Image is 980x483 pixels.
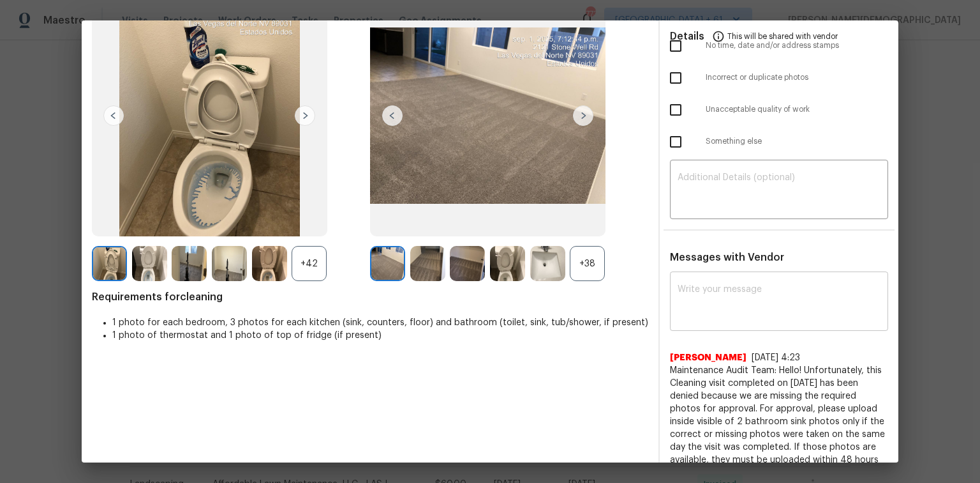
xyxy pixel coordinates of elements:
[706,104,888,115] span: Unacceptable quality of work
[292,246,327,281] div: +42
[660,126,898,158] div: Something else
[752,353,800,362] span: [DATE] 4:23
[660,94,898,126] div: Unacceptable quality of work
[706,72,888,83] span: Incorrect or duplicate photos
[112,316,648,329] li: 1 photo for each bedroom, 3 photos for each kitchen (sink, counters, floor) and bathroom (toilet,...
[573,105,593,126] img: right-chevron-button-url
[706,136,888,147] span: Something else
[112,329,648,342] li: 1 photo of thermostat and 1 photo of top of fridge (if present)
[92,291,648,303] span: Requirements for cleaning
[670,351,746,364] span: [PERSON_NAME]
[727,20,838,51] span: This will be shared with vendor
[660,62,898,94] div: Incorrect or duplicate photos
[295,105,315,126] img: right-chevron-button-url
[670,252,784,263] span: Messages with Vendor
[382,105,403,126] img: left-chevron-button-url
[103,105,124,126] img: left-chevron-button-url
[570,246,605,281] div: +38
